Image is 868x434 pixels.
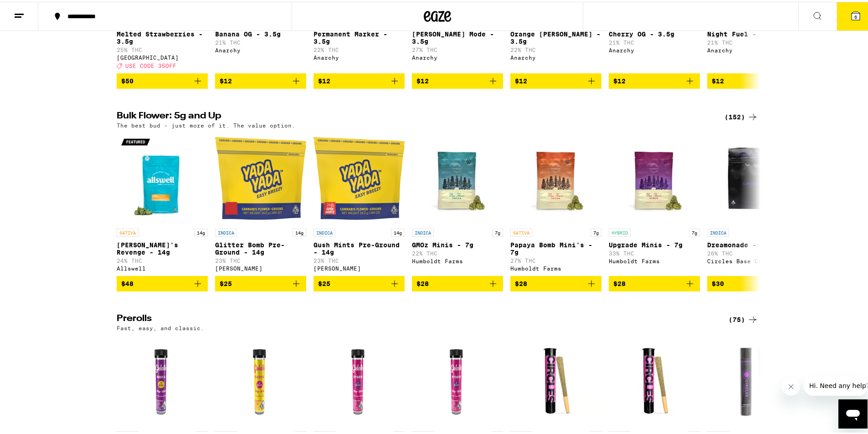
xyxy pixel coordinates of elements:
img: Gelato - Strawberry Gelato - 1g [412,334,503,425]
button: Add to bag [313,71,405,87]
a: Open page for Jack's Revenge - 14g from Allswell [117,131,208,274]
div: Anarchy [510,53,601,59]
button: Add to bag [510,274,601,290]
span: $25 [220,278,232,286]
p: Cherry OG - 3.5g [609,29,700,36]
span: $12 [220,76,232,83]
img: Gelato - Papaya - 1g [117,334,208,425]
p: Melted Strawberries - 3.5g [117,29,208,43]
span: $28 [416,278,429,286]
p: 23% THC [313,256,405,262]
p: Night Fuel - 3.5g [707,29,798,36]
button: Add to bag [412,274,503,290]
a: Open page for Papaya Bomb Mini's - 7g from Humboldt Farms [510,131,601,274]
a: Open page for Dreamonade - 7g from Circles Base Camp [707,131,798,274]
h2: Bulk Flower: 5g and Up [117,110,714,121]
p: SATIVA [117,227,139,235]
p: 21% THC [707,38,798,44]
p: 33% THC [609,249,700,255]
a: (152) [724,110,758,121]
iframe: Message from company [804,374,868,394]
div: Anarchy [313,53,405,59]
img: Circles Base Camp - Banana OG - 1g [510,334,601,425]
h2: Prerolls [117,312,714,323]
div: Humboldt Farms [510,264,601,270]
span: $28 [613,278,626,286]
p: Fast, easy, and classic. [117,323,204,329]
p: [PERSON_NAME] Mode - 3.5g [412,29,503,43]
div: Humboldt Farms [412,256,503,262]
button: Add to bag [215,274,306,290]
p: 21% THC [215,38,306,44]
a: Open page for GMOz Minis - 7g from Humboldt Farms [412,131,503,274]
img: Circles Base Camp - Dreamonade - 7g [707,131,798,222]
p: 27% THC [412,45,503,51]
p: 7g [492,227,503,235]
div: Anarchy [609,46,700,51]
p: Gush Mints Pre-Ground - 14g [313,240,405,254]
button: Add to bag [215,71,306,87]
button: Add to bag [707,71,798,87]
div: Anarchy [707,46,798,51]
p: 23% THC [215,256,306,262]
span: USE CODE 35OFF [125,61,176,67]
p: 26% THC [707,249,798,255]
p: 7g [591,227,601,235]
p: 14g [194,227,208,235]
p: 22% THC [510,45,601,51]
span: $48 [121,278,134,286]
span: Hi. Need any help? [5,6,66,14]
span: $25 [318,278,330,286]
p: GMOz Minis - 7g [412,240,503,247]
p: Upgrade Minis - 7g [609,240,700,247]
p: 22% THC [412,249,503,255]
span: $12 [712,76,724,83]
a: Open page for Gush Mints Pre-Ground - 14g from Yada Yada [313,131,405,274]
p: Orange [PERSON_NAME] - 3.5g [510,29,601,43]
img: Yada Yada - Glitter Bomb Pre-Ground - 14g [215,131,306,222]
img: Gelato - Gelonade - 1g [313,334,405,425]
img: Humboldt Farms - Papaya Bomb Mini's - 7g [510,131,601,222]
p: The best bud - just more of it. The value option. [117,121,295,127]
img: Allswell - Jack's Revenge - 14g [117,131,208,222]
button: Add to bag [609,274,700,290]
div: [GEOGRAPHIC_DATA] [117,53,208,59]
p: SATIVA [510,227,532,235]
img: Gelato - Pineapple Punch - 1g [215,334,306,425]
button: Add to bag [117,274,208,290]
p: INDICA [707,227,729,235]
iframe: Close message [782,376,800,394]
img: Yada Yada - Gush Mints Pre-Ground - 14g [313,131,405,222]
div: Circles Base Camp [707,256,798,262]
a: Open page for Upgrade Minis - 7g from Humboldt Farms [609,131,700,274]
img: Circles Base Camp - Grape Ape - 1g [707,334,798,425]
p: 14g [293,227,306,235]
button: Add to bag [707,274,798,290]
p: 22% THC [313,45,405,51]
iframe: Button to launch messaging window [838,398,868,427]
div: Anarchy [215,46,306,51]
a: Open page for Glitter Bomb Pre-Ground - 14g from Yada Yada [215,131,306,274]
span: $28 [515,278,527,286]
p: Glitter Bomb Pre-Ground - 14g [215,240,306,254]
a: (75) [729,312,758,323]
div: [PERSON_NAME] [215,264,306,270]
p: 21% THC [609,38,700,44]
div: Allswell [117,264,208,270]
button: Add to bag [117,71,208,87]
span: $12 [515,76,527,83]
p: 24% THC [117,256,208,262]
button: Add to bag [313,274,405,290]
p: 25% THC [117,45,208,51]
span: $12 [416,76,429,83]
span: $30 [712,278,724,286]
p: [PERSON_NAME]'s Revenge - 14g [117,240,208,254]
p: HYBRID [609,227,631,235]
p: Permanent Marker - 3.5g [313,29,405,43]
span: $12 [318,76,330,83]
p: 7g [689,227,700,235]
img: Humboldt Farms - GMOz Minis - 7g [412,131,503,222]
button: Add to bag [609,71,700,87]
